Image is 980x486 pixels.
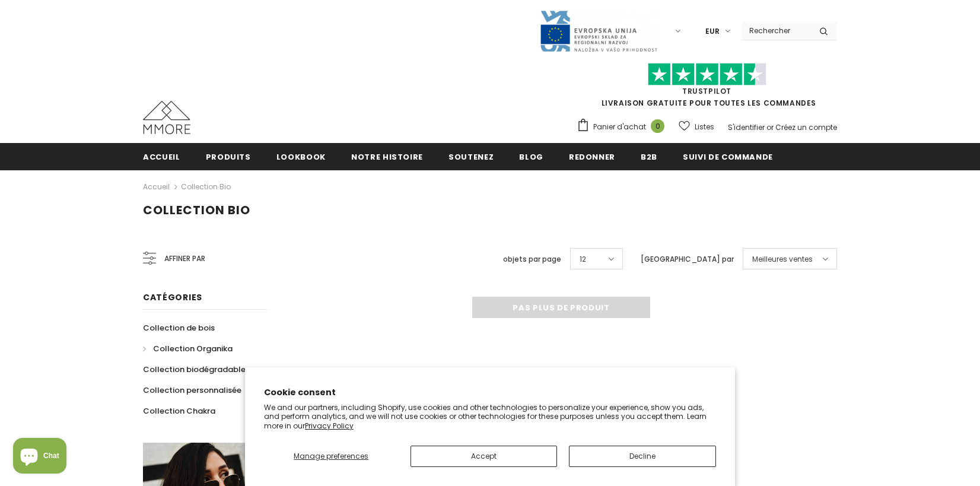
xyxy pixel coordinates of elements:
[569,143,615,170] a: Redonner
[206,143,251,170] a: Produits
[539,26,658,36] a: Javni Razpis
[503,253,561,265] label: objets par page
[143,401,215,421] a: Collection Chakra
[775,122,837,132] a: Créez un compte
[351,143,423,170] a: Notre histoire
[143,364,246,375] span: Collection biodégradable
[143,405,215,417] span: Collection Chakra
[766,122,774,132] span: or
[752,253,813,265] span: Meilleures ventes
[641,253,734,265] label: [GEOGRAPHIC_DATA] par
[264,446,399,467] button: Manage preferences
[294,451,368,461] span: Manage preferences
[143,151,180,163] span: Accueil
[153,343,233,354] span: Collection Organika
[679,116,714,137] a: Listes
[742,22,810,39] input: Search Site
[577,68,837,108] span: LIVRAISON GRATUITE POUR TOUTES LES COMMANDES
[593,121,646,133] span: Panier d'achat
[264,386,716,399] h2: Cookie consent
[164,252,205,265] span: Affiner par
[695,121,714,133] span: Listes
[448,151,494,163] span: soutenez
[276,151,326,163] span: Lookbook
[519,151,543,163] span: Blog
[143,101,190,134] img: Cas MMORE
[143,380,241,401] a: Collection personnalisée
[143,385,241,396] span: Collection personnalisée
[448,143,494,170] a: soutenez
[276,143,326,170] a: Lookbook
[206,151,251,163] span: Produits
[143,143,180,170] a: Accueil
[569,151,615,163] span: Redonner
[181,182,231,192] a: Collection Bio
[143,359,246,380] a: Collection biodégradable
[705,26,720,37] span: EUR
[143,322,215,333] span: Collection de bois
[577,118,670,136] a: Panier d'achat 0
[143,291,202,303] span: Catégories
[143,180,170,194] a: Accueil
[539,9,658,53] img: Javni Razpis
[641,151,657,163] span: B2B
[682,86,731,96] a: TrustPilot
[519,143,543,170] a: Blog
[143,338,233,359] a: Collection Organika
[143,317,215,338] a: Collection de bois
[651,119,664,133] span: 0
[569,446,716,467] button: Decline
[683,151,773,163] span: Suivi de commande
[264,403,716,431] p: We and our partners, including Shopify, use cookies and other technologies to personalize your ex...
[683,143,773,170] a: Suivi de commande
[351,151,423,163] span: Notre histoire
[580,253,586,265] span: 12
[143,202,250,218] span: Collection Bio
[641,143,657,170] a: B2B
[728,122,765,132] a: S'identifier
[305,421,354,431] a: Privacy Policy
[411,446,558,467] button: Accept
[648,63,766,86] img: Faites confiance aux étoiles pilotes
[9,438,70,477] inbox-online-store-chat: Shopify online store chat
